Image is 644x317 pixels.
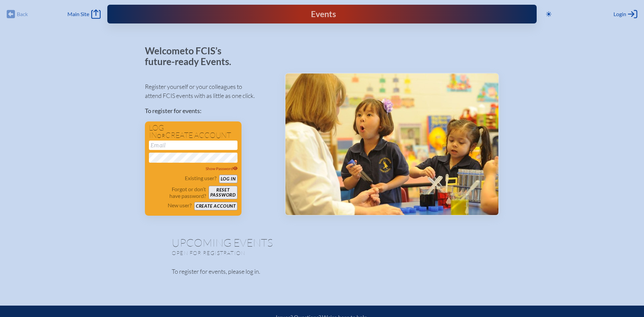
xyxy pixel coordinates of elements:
div: FCIS Events — Future ready [225,10,419,18]
a: Main Site [67,9,100,19]
span: Main Site [67,11,89,17]
button: Create account [194,202,237,210]
input: Email [149,141,237,150]
button: Log in [219,175,237,183]
span: Login [613,11,626,17]
p: Open for registration [172,250,349,256]
h1: Log in create account [149,124,237,139]
span: Show Password [206,166,238,171]
img: Events [285,73,498,215]
p: To register for events, please log in. [172,267,472,276]
p: New user? [168,202,192,209]
p: To register for events: [145,106,274,115]
span: or [157,133,165,139]
p: Register yourself or your colleagues to attend FCIS events with as little as one click. [145,82,274,100]
p: Existing user? [185,175,216,181]
p: Forgot or don’t have password? [149,186,206,199]
p: Welcome to FCIS’s future-ready Events. [145,46,239,67]
button: Resetpassword [209,186,237,199]
h1: Upcoming Events [172,237,472,248]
